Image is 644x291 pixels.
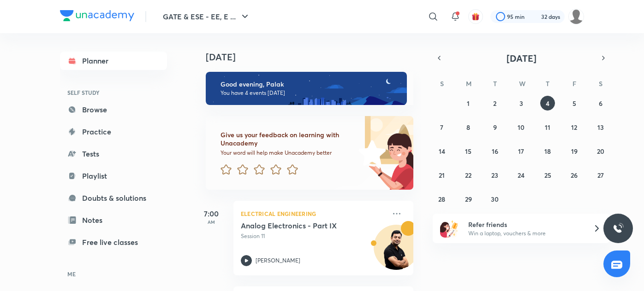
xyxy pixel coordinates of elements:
button: avatar [468,9,483,24]
button: September 22, 2025 [461,168,476,182]
span: [DATE] [507,52,537,64]
abbr: Saturday [599,79,602,88]
img: Company Logo [60,10,134,21]
button: September 24, 2025 [514,168,529,182]
button: September 2, 2025 [488,96,502,111]
button: September 7, 2025 [435,120,449,134]
abbr: September 9, 2025 [493,123,497,132]
img: streak [530,12,539,21]
p: You have 4 events [DATE] [221,89,399,97]
abbr: September 13, 2025 [597,123,604,132]
button: September 27, 2025 [593,168,608,182]
img: referral [440,219,459,238]
button: September 26, 2025 [567,168,582,182]
abbr: September 21, 2025 [439,171,445,180]
abbr: September 1, 2025 [467,99,470,108]
a: Notes [60,211,167,229]
abbr: September 8, 2025 [466,123,470,132]
button: September 14, 2025 [435,144,449,158]
button: September 23, 2025 [488,168,502,182]
a: Browse [60,100,167,119]
abbr: September 11, 2025 [545,123,550,132]
button: September 15, 2025 [461,144,476,158]
abbr: Monday [466,79,471,88]
a: Doubts & solutions [60,189,167,207]
button: September 9, 2025 [488,120,502,134]
button: GATE & ESE - EE, E ... [157,7,256,26]
abbr: September 30, 2025 [491,195,499,204]
button: September 18, 2025 [540,144,555,158]
p: Electrical Engineering [241,208,386,219]
abbr: Thursday [546,79,549,88]
abbr: September 28, 2025 [438,195,445,204]
button: September 12, 2025 [567,120,582,134]
button: [DATE] [446,52,597,64]
abbr: September 14, 2025 [439,147,445,156]
abbr: September 3, 2025 [519,99,523,108]
abbr: September 6, 2025 [599,99,602,108]
h6: Good evening, Palak [221,80,399,88]
img: avatar [471,12,480,21]
h6: SELF STUDY [60,85,167,100]
a: Tests [60,145,167,163]
a: Playlist [60,167,167,185]
abbr: September 24, 2025 [518,171,525,180]
button: September 19, 2025 [567,144,582,158]
img: Avatar [374,230,418,274]
abbr: September 12, 2025 [571,123,577,132]
p: AM [193,219,230,225]
abbr: September 16, 2025 [492,147,498,156]
abbr: September 19, 2025 [571,147,578,156]
button: September 17, 2025 [514,144,529,158]
img: feedback_image [327,116,413,190]
button: September 11, 2025 [540,120,555,134]
button: September 30, 2025 [488,192,502,206]
button: September 13, 2025 [593,120,608,134]
a: Free live classes [60,233,167,251]
button: September 8, 2025 [461,120,476,134]
abbr: September 23, 2025 [491,171,498,180]
abbr: September 25, 2025 [544,171,551,180]
p: [PERSON_NAME] [256,256,300,265]
a: Planner [60,52,167,70]
abbr: September 4, 2025 [546,99,549,108]
button: September 5, 2025 [567,96,582,111]
abbr: September 10, 2025 [518,123,525,132]
button: September 3, 2025 [514,96,529,111]
abbr: September 18, 2025 [544,147,551,156]
abbr: September 29, 2025 [465,195,472,204]
h6: Refer friends [468,220,582,229]
abbr: Sunday [440,79,444,88]
abbr: September 15, 2025 [465,147,471,156]
button: September 1, 2025 [461,96,476,111]
p: Your word will help make Unacademy better [221,149,355,157]
h5: Analog Electronics - Part IX [241,221,356,230]
h6: ME [60,266,167,282]
button: September 21, 2025 [435,168,449,182]
abbr: Friday [572,79,576,88]
abbr: September 17, 2025 [518,147,524,156]
abbr: Wednesday [519,79,525,88]
a: Company Logo [60,10,134,23]
img: evening [206,72,407,105]
abbr: September 20, 2025 [597,147,604,156]
button: September 10, 2025 [514,120,529,134]
abbr: September 26, 2025 [571,171,578,180]
h4: [DATE] [206,52,423,63]
img: ttu [613,223,624,234]
button: September 16, 2025 [488,144,502,158]
abbr: September 2, 2025 [493,99,496,108]
p: Win a laptop, vouchers & more [468,229,582,238]
button: September 20, 2025 [593,144,608,158]
button: September 6, 2025 [593,96,608,111]
img: Palak Tiwari [568,9,584,24]
abbr: September 22, 2025 [465,171,471,180]
button: September 4, 2025 [540,96,555,111]
p: Session 11 [241,232,386,240]
h6: Give us your feedback on learning with Unacademy [221,131,355,147]
abbr: September 7, 2025 [440,123,443,132]
abbr: Tuesday [493,79,497,88]
abbr: September 5, 2025 [572,99,576,108]
button: September 29, 2025 [461,192,476,206]
button: September 28, 2025 [435,192,449,206]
